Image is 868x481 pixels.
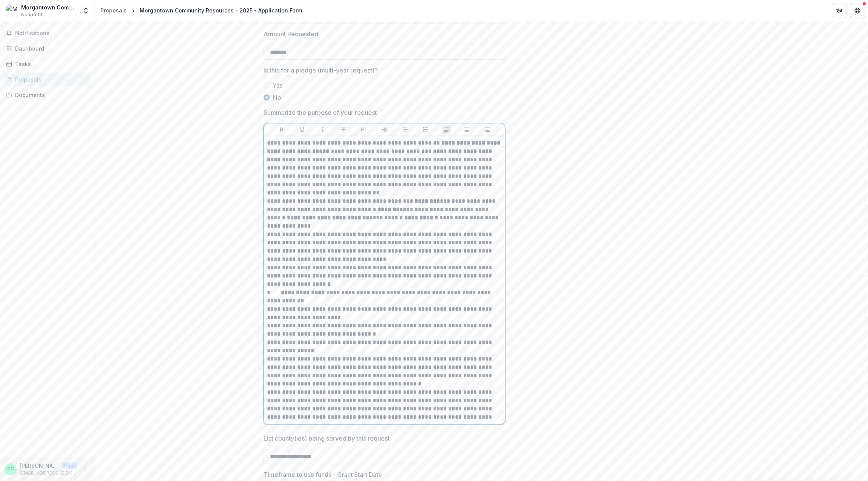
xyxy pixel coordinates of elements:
a: Proposals [3,73,91,86]
span: Notifications [15,30,88,37]
button: Ordered List [421,125,430,134]
button: Heading 2 [380,125,389,134]
span: Nonprofit [21,11,42,18]
p: Timeframe to use funds - Grant Start Date [264,470,382,479]
div: Proposals [100,6,127,14]
a: Dashboard [3,42,91,55]
button: Open entity switcher [80,3,91,18]
button: Underline [298,125,307,134]
span: No [273,93,281,102]
p: Summarize the purpose of your request [264,108,377,117]
a: Proposals [97,5,130,16]
button: Align Center [462,125,471,134]
a: Tasks [3,58,91,70]
div: Morgantown Community Resources Inc. [21,3,77,11]
div: Tasks [15,60,85,68]
button: Align Right [483,125,492,134]
button: Strike [339,125,348,134]
button: Bullet List [401,125,410,134]
p: User [62,462,77,469]
a: Documents [3,89,91,101]
p: [EMAIL_ADDRESS][DOMAIN_NAME] [20,470,77,476]
p: Amount Requested [264,29,318,39]
img: Morgantown Community Resources Inc. [6,5,18,17]
div: Proposals [15,76,85,83]
div: Dashboard [15,45,85,52]
button: Get Help [850,3,865,18]
p: Is this for a pledge (multi-year request)? [264,66,378,75]
button: Partners [832,3,847,18]
button: More [80,465,89,474]
nav: breadcrumb [97,5,305,16]
p: [PERSON_NAME] [20,462,59,470]
div: Morgantown Community Resources - 2025 - Application Form [140,6,302,14]
button: Align Left [442,125,451,134]
button: Italicize [318,125,327,134]
button: Bold [277,125,286,134]
button: Heading 1 [359,125,368,134]
div: Terri Cutright [7,467,14,472]
div: Documents [15,91,85,99]
p: List county(ies) being served by this request [264,434,390,443]
button: Notifications [3,27,91,39]
span: Yes [273,81,283,90]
